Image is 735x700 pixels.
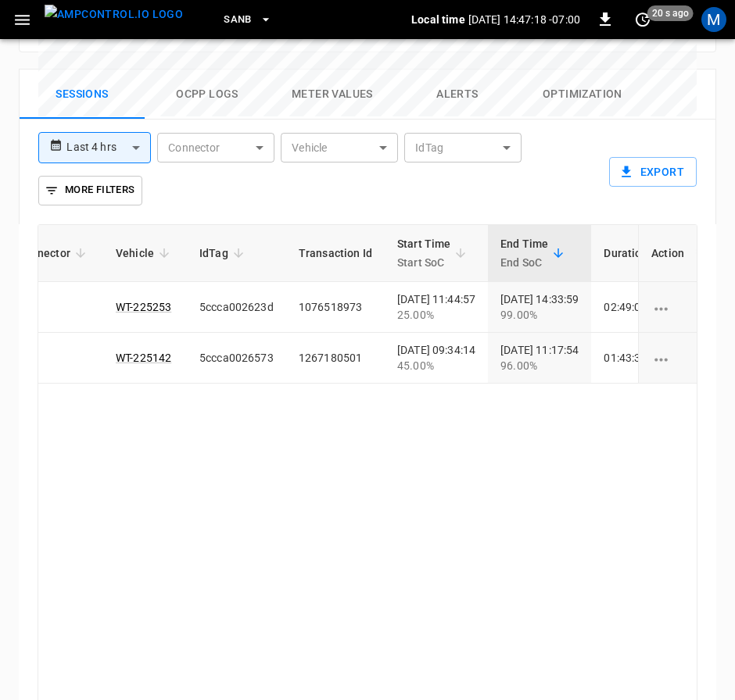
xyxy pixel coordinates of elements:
[397,234,451,272] div: Start Time
[397,234,471,272] span: Start TimeStart SoC
[520,70,645,120] button: Optimization
[468,12,580,27] p: [DATE] 14:47:18 -07:00
[395,70,520,120] button: Alerts
[145,70,270,120] button: Ocpp logs
[638,225,697,282] th: Action
[286,225,385,282] th: Transaction Id
[18,244,91,262] span: Connector
[411,12,465,27] p: Local time
[38,176,142,205] button: More Filters
[45,5,183,24] img: ampcontrol.io logo
[500,253,548,272] p: End SoC
[647,5,694,21] span: 20 s ago
[199,244,249,262] span: IdTag
[217,5,278,35] button: SanB
[500,234,568,272] span: End TimeEnd SoC
[609,157,697,187] button: Export
[630,7,655,32] button: set refresh interval
[651,350,684,366] div: charging session options
[397,253,451,272] p: Start SoC
[500,234,548,272] div: End Time
[116,244,174,262] span: Vehicle
[224,11,252,29] span: SanB
[66,133,151,162] div: Last 4 hrs
[604,244,668,262] span: Duration
[20,70,145,120] button: Sessions
[701,7,726,32] div: profile-icon
[270,70,395,120] button: Meter Values
[651,299,684,315] div: charging session options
